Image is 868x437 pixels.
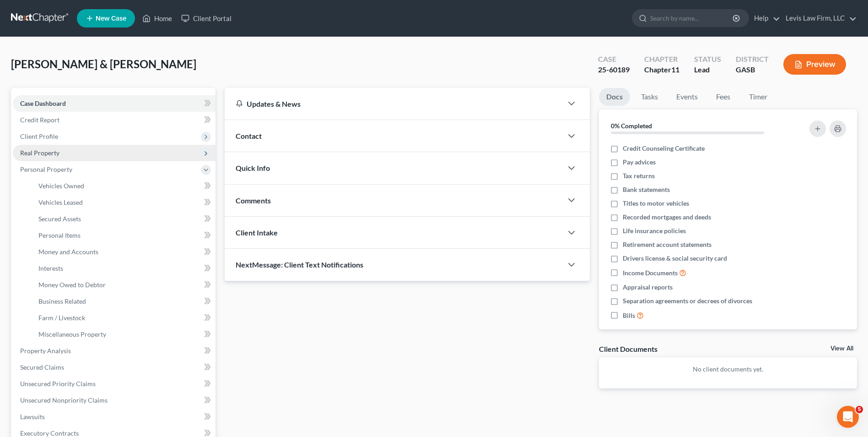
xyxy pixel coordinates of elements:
[13,343,216,359] a: Property Analysis
[31,260,216,277] a: Interests
[598,54,630,65] div: Case
[623,213,711,222] span: Recorded mortgages and deeds
[598,65,630,75] div: 25-60189
[20,132,58,140] span: Client Profile
[837,406,859,428] iframe: Intercom live chat
[38,215,81,223] span: Secured Assets
[38,330,106,338] span: Miscellaneous Property
[31,326,216,343] a: Miscellaneous Property
[623,199,689,208] span: Titles to motor vehicles
[38,198,83,206] span: Vehicles Leased
[736,54,769,65] div: District
[236,228,278,237] span: Client Intake
[236,99,551,109] div: Updates & News
[650,10,734,27] input: Search by name...
[623,158,656,167] span: Pay advices
[20,149,59,157] span: Real Property
[38,314,85,322] span: Farm / Livestock
[644,65,679,75] div: Chapter
[20,396,108,404] span: Unsecured Nonpriority Claims
[13,409,216,425] a: Lawsuits
[781,10,857,27] a: Levis Law Firm, LLC
[38,297,86,305] span: Business Related
[13,392,216,409] a: Unsecured Nonpriority Claims
[783,54,846,75] button: Preview
[709,88,738,106] a: Fees
[236,196,271,205] span: Comments
[669,88,705,106] a: Events
[13,376,216,392] a: Unsecured Priority Claims
[20,380,96,388] span: Unsecured Priority Claims
[20,116,59,124] span: Credit Report
[20,165,72,173] span: Personal Property
[20,429,79,437] span: Executory Contracts
[634,88,665,106] a: Tasks
[742,88,775,106] a: Timer
[177,10,236,27] a: Client Portal
[38,248,98,256] span: Money and Accounts
[623,226,686,235] span: Life insurance policies
[236,131,262,140] span: Contact
[13,112,216,128] a: Credit Report
[31,310,216,326] a: Farm / Livestock
[599,88,630,106] a: Docs
[38,182,84,190] span: Vehicles Owned
[623,240,712,249] span: Retirement account statements
[611,122,652,130] strong: 0% Completed
[20,363,64,371] span: Secured Claims
[694,65,721,75] div: Lead
[749,10,780,27] a: Help
[236,260,363,269] span: NextMessage: Client Text Notifications
[599,344,658,354] div: Client Documents
[623,185,670,194] span: Bank statements
[96,15,126,22] span: New Case
[736,65,769,75] div: GASB
[38,281,106,289] span: Money Owed to Debtor
[694,54,721,65] div: Status
[623,296,752,306] span: Separation agreements or decrees of divorces
[623,254,727,263] span: Drivers license & social security card
[31,211,216,227] a: Secured Assets
[623,144,705,153] span: Credit Counseling Certificate
[644,54,679,65] div: Chapter
[31,178,216,194] a: Vehicles Owned
[623,268,678,278] span: Income Documents
[13,359,216,376] a: Secured Claims
[31,227,216,244] a: Personal Items
[623,171,655,180] span: Tax returns
[31,194,216,211] a: Vehicles Leased
[623,311,635,320] span: Bills
[236,164,270,172] span: Quick Info
[606,365,850,374] p: No client documents yet.
[13,95,216,112] a: Case Dashboard
[38,264,63,272] span: Interests
[31,244,216,260] a: Money and Accounts
[31,293,216,310] a: Business Related
[20,413,45,421] span: Lawsuits
[138,10,177,27] a: Home
[856,406,863,413] span: 5
[671,65,679,74] span: 11
[20,99,66,107] span: Case Dashboard
[623,283,673,292] span: Appraisal reports
[31,277,216,293] a: Money Owed to Debtor
[830,345,853,352] a: View All
[11,57,196,71] span: [PERSON_NAME] & [PERSON_NAME]
[38,231,81,239] span: Personal Items
[20,347,71,355] span: Property Analysis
